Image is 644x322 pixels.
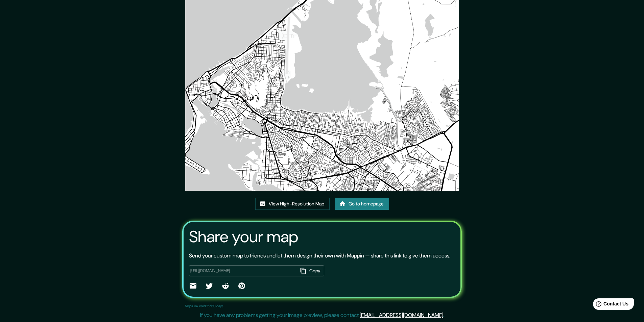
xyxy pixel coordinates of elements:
[335,198,389,210] a: Go to homepage
[200,311,444,319] p: If you have any problems getting your image preview, please contact .
[255,198,330,210] a: View High-Resolution Map
[360,312,443,319] a: [EMAIL_ADDRESS][DOMAIN_NAME]
[298,265,324,276] button: Copy
[584,296,637,315] iframe: Help widget launcher
[189,252,450,260] p: Send your custom map to friends and let them design their own with Mappin — share this link to gi...
[189,227,298,246] h3: Share your map
[185,303,224,308] p: Maps link valid for 60 days.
